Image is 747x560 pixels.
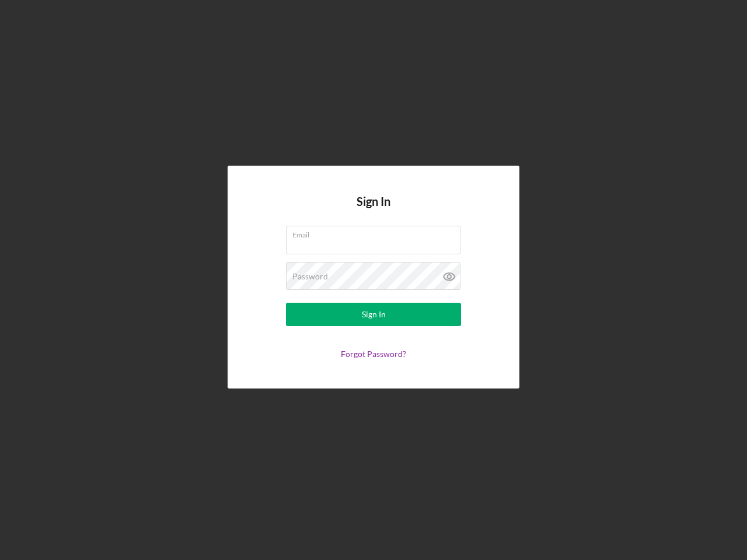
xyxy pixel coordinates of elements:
div: Sign In [362,303,386,326]
button: Sign In [286,303,461,326]
label: Email [292,226,460,239]
a: Forgot Password? [341,349,406,359]
h4: Sign In [357,195,390,226]
label: Password [292,272,328,281]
